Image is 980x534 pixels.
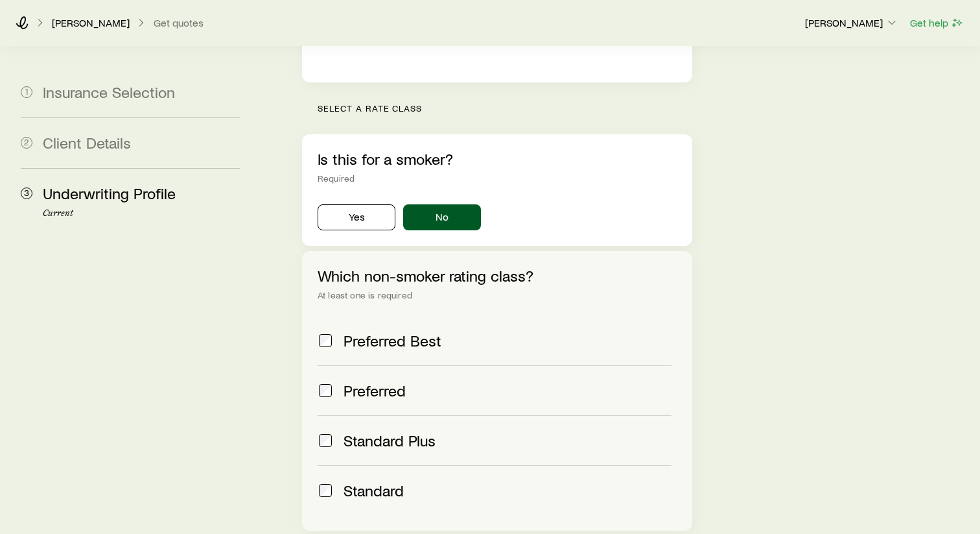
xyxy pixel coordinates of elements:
[153,17,204,29] button: Get quotes
[21,188,32,199] span: 3
[21,137,32,149] span: 2
[805,16,898,29] p: [PERSON_NAME]
[344,481,404,500] span: Standard
[344,332,441,350] span: Preferred Best
[43,133,131,152] span: Client Details
[21,86,32,98] span: 1
[318,204,395,230] button: Yes
[43,208,240,219] p: Current
[344,431,436,450] span: Standard Plus
[319,384,332,397] input: Preferred
[318,267,677,285] p: Which non-smoker rating class?
[909,16,964,30] button: Get help
[43,82,175,101] span: Insurance Selection
[52,16,130,29] p: [PERSON_NAME]
[403,204,481,230] button: No
[318,290,677,300] div: At least one is required
[43,184,176,202] span: Underwriting Profile
[319,334,332,347] input: Preferred Best
[319,434,332,447] input: Standard Plus
[318,150,677,168] p: Is this for a smoker?
[318,103,692,114] p: Select a rate class
[319,484,332,497] input: Standard
[804,16,899,31] button: [PERSON_NAME]
[318,173,677,184] div: Required
[344,382,406,400] span: Preferred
